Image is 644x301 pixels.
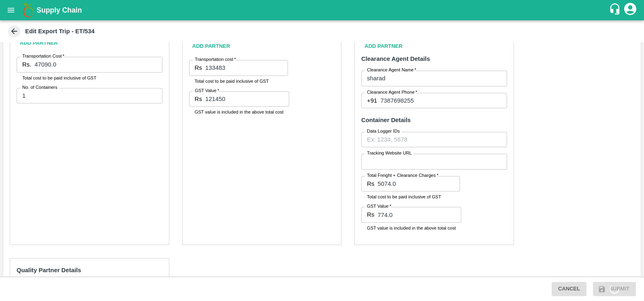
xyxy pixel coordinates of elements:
[20,2,36,18] img: logo
[367,224,456,232] p: GST value is included in the above total cost
[195,77,282,85] p: Total cost to be paid inclusive of GST
[36,6,82,14] b: Supply Chain
[367,193,454,200] p: Total cost to be paid inclusive of GST
[17,267,81,273] strong: Quality Partner Details
[205,91,289,107] input: GST Included in the above cost
[195,56,236,63] label: Transportation cost
[367,172,438,179] label: Total Freight + Clearance Charges
[361,117,411,123] strong: Container Details
[25,28,95,34] b: Edit Export Trip - ET/534
[367,210,374,219] p: Rs
[2,1,20,19] button: open drawer
[189,39,234,54] button: Add Partner
[361,39,406,54] button: Add Partner
[195,95,202,103] p: Rs
[22,53,64,60] label: Transportation Cost
[623,2,638,19] div: account of current user
[22,60,31,69] p: Rs.
[361,56,430,62] strong: Clearance Agent Details
[17,36,61,50] button: Add Partner
[367,96,377,105] p: +91
[367,89,417,96] label: Clearance Agent Phone
[609,3,623,17] div: customer-support
[22,84,58,91] label: No. of Containers
[367,67,416,73] label: Clearance Agent Name
[361,132,507,147] input: Ex: 1234, 5678
[22,74,157,82] p: Total cost to be paid inclusive of GST
[377,207,461,222] input: GST Included in the above cost
[367,150,412,157] label: Tracking Website URL
[195,63,202,72] p: Rs
[195,108,284,116] p: GST value is included in the above total cost
[367,203,391,210] label: GST Value
[195,88,219,94] label: GST Value
[367,179,374,188] p: Rs
[367,128,400,135] label: Data Logger IDs
[36,4,609,16] a: Supply Chain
